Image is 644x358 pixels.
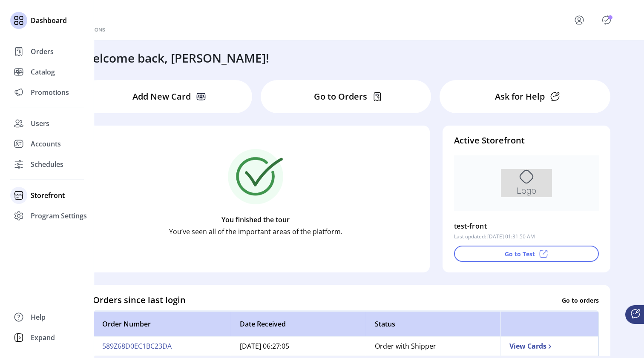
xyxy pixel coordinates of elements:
td: [DATE] 06:27:05 [231,337,366,355]
td: Order with Shipper [366,337,501,355]
td: View Cards [500,337,598,355]
span: Expand [31,332,55,343]
th: Date Received [231,311,366,337]
span: Promotions [31,87,69,97]
button: Publisher Panel [600,13,613,27]
span: Schedules [31,159,63,169]
th: Order Number [93,311,231,337]
th: Status [366,311,501,337]
span: Accounts [31,139,61,149]
button: Go to Test [454,246,599,262]
p: Go to orders [562,295,599,304]
h3: Welcome back, [PERSON_NAME]! [82,49,269,67]
h4: Active Storefront [454,134,599,147]
span: Program Settings [31,211,87,221]
p: test-front [454,219,487,233]
span: Users [31,118,49,129]
p: Last updated: [DATE] 01:31:50 AM [454,233,535,241]
span: Help [31,312,46,322]
p: You finished the tour [221,215,290,225]
span: Dashboard [31,15,67,26]
p: Ask for Help [495,90,545,103]
button: menu [562,10,600,30]
p: You’ve seen all of the important areas of the platform. [169,226,342,237]
span: Orders [31,46,54,57]
td: 589Z68D0EC1BC23DA [93,337,231,355]
span: Catalog [31,67,55,77]
h4: Orders since last login [93,294,186,306]
p: Go to Orders [314,90,367,103]
span: Storefront [31,190,65,200]
p: Add New Card [132,90,191,103]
